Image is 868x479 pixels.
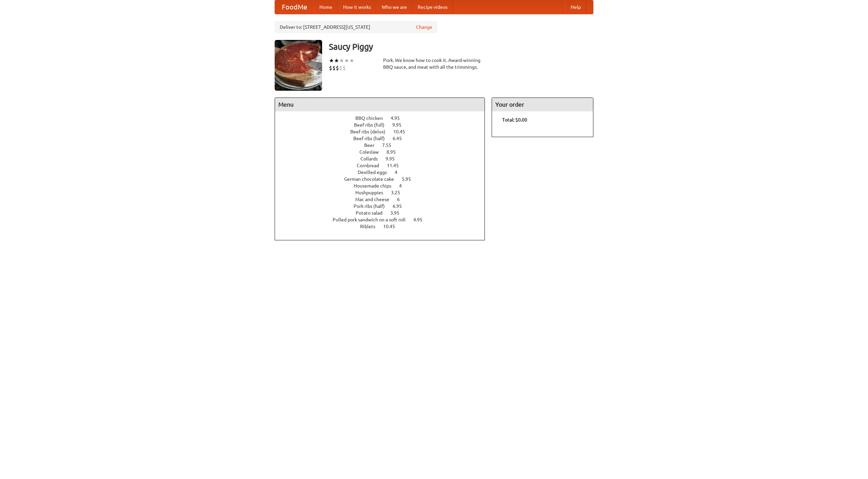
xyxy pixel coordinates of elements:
span: 8.95 [387,149,402,155]
a: Pulled pork sandwich on a soft roll 4.95 [333,217,435,222]
a: Beef ribs (full) 9.95 [354,122,414,128]
span: 4 [395,170,404,175]
a: Beef ribs (delux) 10.45 [350,129,418,134]
a: Mac and cheese 6 [355,197,412,202]
span: 11.45 [387,163,406,168]
span: Beef ribs (delux) [350,129,392,134]
a: Hushpuppies 3.25 [355,190,413,195]
a: Beer 7.55 [364,143,404,148]
div: Deliver to: [STREET_ADDRESS][US_STATE] [275,21,437,33]
span: 6.45 [393,136,409,141]
a: Home [314,0,338,14]
span: 3.95 [390,210,406,216]
span: 3.25 [391,190,407,195]
span: 10.45 [393,129,412,134]
span: Potato salad [356,210,389,216]
span: Mac and cheese [355,197,396,202]
span: 6.95 [393,203,409,209]
a: Coleslaw 8.95 [359,149,408,155]
span: 9.95 [386,156,401,161]
b: Total: $0.00 [502,117,527,123]
span: Beef ribs (full) [354,122,391,128]
h4: Menu [275,98,485,111]
span: Housemade chips [354,183,398,189]
a: Beef ribs (half) 6.45 [353,136,414,141]
span: Riblets [360,224,382,229]
span: Coleslaw [359,149,386,155]
a: Riblets 10.45 [360,224,408,229]
a: Cornbread 11.45 [357,163,411,168]
span: Beef ribs (half) [353,136,392,141]
a: BBQ chicken 4.95 [355,115,412,121]
span: Pork ribs (half) [354,203,392,209]
span: 4.95 [391,115,407,121]
li: ★ [339,57,344,64]
div: Pork. We know how to cook it. Award-winning BBQ sauce, and meat with all the trimmings. [383,57,485,70]
span: 5.95 [402,176,418,182]
li: $ [336,64,339,72]
a: Help [565,0,586,14]
span: Cornbread [357,163,386,168]
span: BBQ chicken [355,115,390,121]
li: ★ [334,57,339,64]
li: ★ [329,57,334,64]
h3: Saucy Piggy [329,40,593,53]
span: 4.95 [413,217,429,222]
a: Pork ribs (half) 6.95 [354,203,414,209]
li: ★ [349,57,354,64]
span: Hushpuppies [355,190,390,195]
a: Devilled eggs 4 [358,170,410,175]
a: FoodMe [275,0,314,14]
span: Pulled pork sandwich on a soft roll [333,217,412,222]
li: $ [332,64,336,72]
a: Housemade chips 4 [354,183,414,189]
li: $ [339,64,342,72]
a: German chocolate cake 5.95 [344,176,423,182]
a: Collards 9.95 [360,156,407,161]
li: $ [342,64,346,72]
span: Beer [364,143,381,148]
a: Change [416,24,432,30]
li: $ [329,64,332,72]
a: Recipe videos [412,0,453,14]
a: How it works [338,0,376,14]
a: Potato salad 3.95 [356,210,412,216]
span: 10.45 [383,224,402,229]
h4: Your order [492,98,593,111]
span: Collards [360,156,384,161]
span: German chocolate cake [344,176,401,182]
span: 9.95 [392,122,408,128]
span: 4 [399,183,409,189]
span: 6 [397,197,407,202]
li: ★ [344,57,349,64]
img: angular.jpg [275,40,322,91]
span: 7.55 [382,143,398,148]
a: Who we are [376,0,412,14]
span: Devilled eggs [358,170,394,175]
